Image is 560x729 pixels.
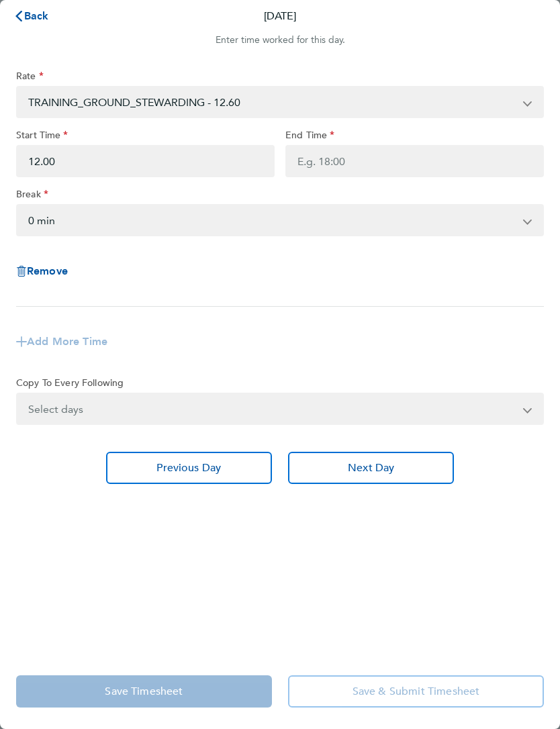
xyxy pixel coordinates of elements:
[16,129,68,145] label: Start Time
[16,145,275,177] input: E.g. 08:00
[348,461,394,475] span: Next Day
[16,377,124,393] label: Copy To Every Following
[264,8,296,24] p: [DATE]
[285,129,334,145] label: End Time
[106,452,272,484] button: Previous Day
[156,461,221,475] span: Previous Day
[288,452,454,484] button: Next Day
[16,70,44,86] label: Rate
[27,264,68,277] span: Remove
[24,9,49,22] span: Back
[285,145,544,177] input: E.g. 18:00
[16,266,68,277] button: Remove
[16,188,48,204] label: Break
